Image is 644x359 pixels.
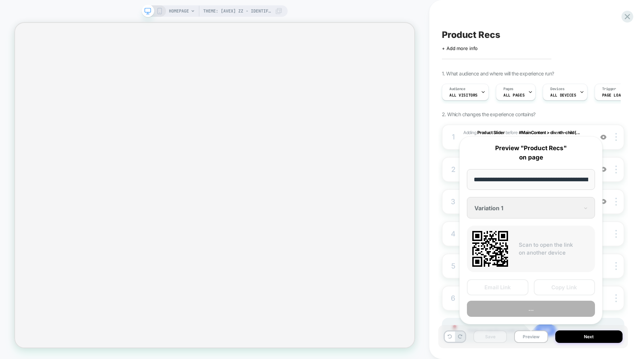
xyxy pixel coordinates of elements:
span: Trigger [602,87,616,92]
span: ALL PAGES [503,93,525,98]
span: ALL DEVICES [550,93,576,98]
button: Save [473,330,507,343]
span: Theme: [AVEX] ZZ - Identify Users [203,5,271,17]
p: Preview "Product Recs" on page [467,144,595,162]
button: Next [555,330,623,343]
span: All Visitors [449,93,478,98]
span: + Add more info [442,45,478,51]
img: close [615,294,617,302]
div: 3 [450,195,457,208]
button: Preview [514,330,548,343]
button: ... [467,301,595,317]
div: 6 [450,292,457,305]
img: close [615,262,617,270]
span: 1. What audience and where will the experience run? [442,70,554,77]
span: Audience [449,87,465,92]
span: HOMEPAGE [169,5,189,17]
span: Devices [550,87,564,92]
span: Product Recs [442,29,500,40]
p: Scan to open the link on another device [519,241,590,257]
button: Email Link [467,279,528,295]
button: Copy Link [534,279,595,295]
div: 4 [450,227,457,240]
img: close [615,198,617,206]
div: 5 [450,260,457,272]
span: Page Load [602,93,623,98]
div: 1 [450,131,457,143]
img: close [615,166,617,173]
img: close [615,230,617,238]
span: Pages [503,87,513,92]
img: close [615,133,617,141]
div: 2 [450,163,457,176]
span: 2. Which changes the experience contains? [442,111,535,117]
